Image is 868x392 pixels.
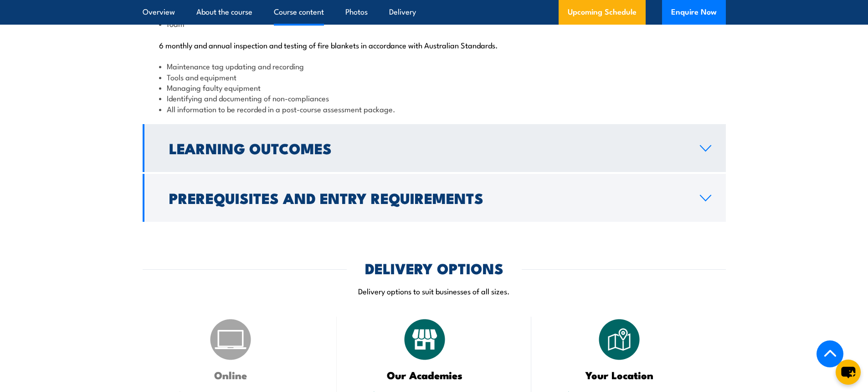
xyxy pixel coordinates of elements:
[165,370,296,380] h3: Online
[365,261,503,274] h2: DELIVERY OPTIONS
[159,93,709,103] li: Identifying and documenting of non-compliances
[159,61,709,71] li: Maintenance tag updating and recording
[159,82,709,93] li: Managing faulty equipment
[159,40,709,49] p: 6 monthly and annual inspection and testing of fire blankets in accordance with Australian Standa...
[169,141,685,154] h2: Learning Outcomes
[159,104,709,114] li: All information to be recorded in a post-course assessment package.
[143,174,726,222] a: Prerequisites and Entry Requirements
[836,360,861,385] button: chat-button
[554,370,685,380] h3: Your Location
[169,191,685,204] h2: Prerequisites and Entry Requirements
[159,72,709,82] li: Tools and equipment
[360,370,490,380] h3: Our Academies
[143,124,726,172] a: Learning Outcomes
[143,286,726,296] p: Delivery options to suit businesses of all sizes.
